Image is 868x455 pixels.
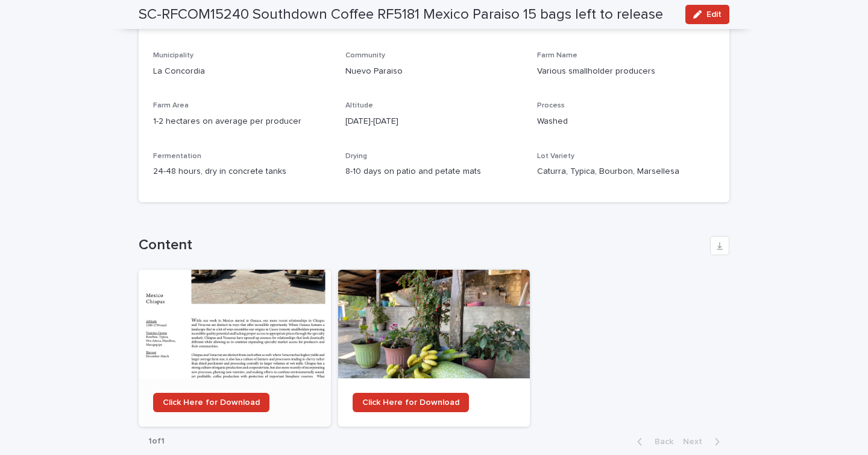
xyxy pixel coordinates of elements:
h2: SC-RFCOM15240 Southdown Coffee RF5181 Mexico Paraiso 15 bags left to release [139,6,663,24]
a: Click Here for Download [139,270,331,427]
button: Back [627,436,678,447]
span: Community [345,52,385,59]
span: Drying [345,153,367,160]
button: Next [678,436,729,447]
span: Farm Name [537,52,577,59]
span: Click Here for Download [163,398,260,407]
span: Edit [706,10,722,19]
a: Click Here for Download [338,270,530,427]
a: Click Here for Download [153,393,269,412]
p: 24-48 hours, dry in concrete tanks [153,165,331,178]
span: Lot Variety [537,153,574,160]
p: Caturra, Typica, Bourbon, Marsellesa [537,165,715,178]
span: Next [683,437,709,446]
span: Click Here for Download [362,398,459,407]
span: Altitude [345,102,373,109]
p: 8-10 days on patio and petate mats [345,165,523,178]
a: Click Here for Download [353,393,469,412]
span: Municipality [153,52,193,59]
p: 1-2 hectares on average per producer [153,115,331,128]
span: Process [537,102,565,109]
span: Fermentation [153,153,201,160]
span: Back [647,437,673,446]
p: Various smallholder producers [537,65,715,78]
p: Washed [537,115,715,128]
p: Nuevo Paraiso [345,65,523,78]
p: [DATE]-[DATE] [345,115,523,128]
button: Edit [685,5,729,24]
h1: Content [139,237,705,254]
span: Farm Area [153,102,189,109]
p: La Concordia [153,65,331,78]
